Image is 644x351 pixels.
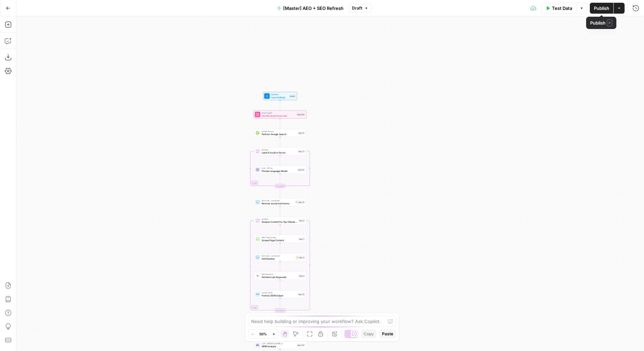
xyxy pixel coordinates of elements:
[254,166,306,174] div: LLM · GPT-4oPrompt Language ModelStep 14
[262,112,295,114] span: Power Agent
[262,294,296,297] span: Format JSON Output
[364,331,374,337] span: Copy
[379,330,396,338] button: Paste
[254,217,306,225] div: LoopIterationAnalyze Content for Top 5 Ranking PagesStep 6
[296,113,305,116] div: Step 148
[279,206,280,216] g: Edge from step_15 to step_6
[262,130,296,133] span: Google Search
[254,290,306,298] div: Format JSONFormat JSON OutputStep 10
[279,137,280,147] g: Edge from step_12 to step_13
[297,168,305,171] div: Step 14
[254,341,306,349] div: LLM · [PERSON_NAME] 4SERP AnalysisStep 153
[275,184,285,188] div: Complete
[361,330,377,338] button: Copy
[254,184,306,188] div: Complete
[262,148,296,151] span: Iteration
[254,309,306,312] div: Complete
[254,235,306,243] div: Web Page ScrapeScrape Page ContentStep 7
[262,238,297,242] span: Scrape Page Content
[279,155,280,165] g: Edge from step_13 to step_14
[541,3,576,14] button: Test Data
[262,257,294,260] span: Get Headers
[590,3,613,14] button: Publish
[262,254,294,257] span: Run Code · JavaScript
[262,151,296,154] span: Label if social or forum
[594,5,609,12] span: Publish
[298,293,305,296] div: Step 10
[262,345,295,348] span: SERP Analysis
[262,132,296,136] span: Perform Google Search
[349,4,371,13] button: Draft
[256,274,259,277] img: ey5lt04xp3nqzrimtu8q5fsyor3u
[279,280,280,290] g: Edge from step_9 to step_10
[259,331,267,337] span: 50%
[262,236,297,239] span: Web Page Scrape
[262,275,297,279] span: Get Semrush Keywords
[262,202,294,205] span: Remove social and forums
[298,131,305,134] div: Step 12
[262,199,294,202] span: Run Code · JavaScript
[254,129,306,137] div: Google SearchPerform Google SearchStep 12
[382,331,393,337] span: Paste
[298,237,305,240] div: Step 7
[298,150,305,153] div: Step 13
[273,3,348,14] button: [Master] AEO + SEO Refresh
[275,309,285,312] div: Complete
[254,147,306,156] div: LoopIterationLabel if social or forumStep 13
[298,219,305,222] div: Step 6
[254,253,306,262] div: Run Code · JavaScriptGet HeadersStep 8
[279,243,280,253] g: Edge from step_7 to step_8
[296,256,305,259] div: Step 8
[262,291,296,294] span: Format JSON
[254,111,306,119] div: Power AgentIdentify target keywordsStep 148
[262,114,295,117] span: Identify target keywords
[254,92,306,100] div: WorkflowInput SettingsInputs
[271,96,288,99] span: Input Settings
[295,201,305,204] div: Step 15
[279,118,280,128] g: Edge from step_148 to step_12
[283,5,343,12] span: [Master] AEO + SEO Refresh
[279,188,280,198] g: Edge from step_13-iteration-end to step_15
[254,198,306,206] div: Run Code · JavaScriptRemove social and forumsStep 15
[279,100,280,110] g: Edge from start to step_148
[262,218,297,220] span: Iteration
[254,272,306,280] div: SEO ResearchGet Semrush KeywordsStep 9
[289,94,296,98] div: Inputs
[262,167,296,170] span: LLM · GPT-4o
[262,220,297,223] span: Analyze Content for Top 5 Ranking Pages
[279,224,280,234] g: Edge from step_6 to step_7
[552,5,572,12] span: Test Data
[297,343,305,347] div: Step 153
[262,273,297,276] span: SEO Research
[352,5,362,11] span: Draft
[271,93,288,96] span: Workflow
[298,274,305,277] div: Step 9
[262,169,296,173] span: Prompt Language Model
[279,261,280,271] g: Edge from step_8 to step_9
[262,342,295,345] span: LLM · [PERSON_NAME] 4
